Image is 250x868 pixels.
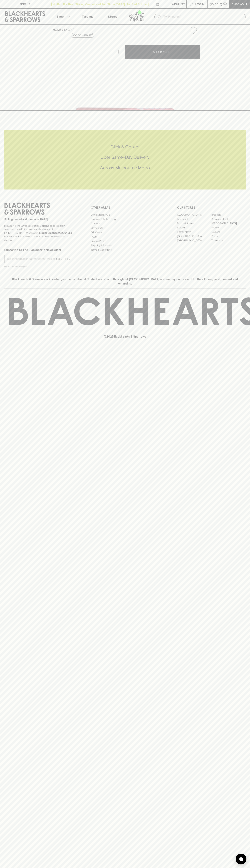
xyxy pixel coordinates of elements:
[195,2,204,6] p: Login
[211,213,246,217] a: Braddon
[177,213,211,217] a: [GEOGRAPHIC_DATA]
[4,154,246,160] h5: Uber Same-Day Delivery
[211,217,246,221] a: Brunswick East
[64,28,72,31] a: SHOP
[91,213,159,217] a: Bottle Drop FAQ's
[55,255,73,263] button: SUBSCRIBE
[239,857,243,861] img: bubble-icon
[75,9,100,24] a: Tastings
[7,256,55,262] input: e.g. jane@blackheartsandsparrows.com.au
[91,226,159,230] a: Contact Us
[172,2,185,6] p: Wishlist
[108,14,117,19] p: Stores
[211,230,246,234] a: Geelong
[211,234,246,238] a: Prahran
[4,130,246,189] div: Call to action block
[4,144,246,150] h5: Click & Collect
[177,238,211,243] a: [GEOGRAPHIC_DATA]
[177,234,211,238] a: [GEOGRAPHIC_DATA]
[4,224,73,242] p: It is against the law to sell or supply alcohol to, or to obtain alcohol on behalf of a person un...
[56,257,71,261] p: SUBSCRIBE
[4,165,246,171] h5: Across Melbourne Metro
[7,277,243,286] p: Blackhearts & Sparrows acknowledges the traditional Custodians of land throughout [GEOGRAPHIC_DAT...
[153,50,172,54] p: ADD TO CART
[231,2,247,6] p: Checkout
[163,14,243,20] input: Try "Pinot noir"
[56,14,64,19] p: Shop
[91,217,159,221] a: Business & Bulk Gifting
[91,230,159,235] a: Gift Cards
[82,14,93,19] p: Tastings
[211,221,246,225] a: [GEOGRAPHIC_DATA]
[177,221,211,225] a: Brunswick West
[177,230,211,234] a: Fitzroy North
[91,239,159,243] a: Privacy Policy
[91,235,159,239] a: FAQ's
[188,26,198,35] button: Add to wishlist
[39,231,72,234] strong: Liquor License #32064953
[177,217,211,221] a: Brunswick
[50,37,200,110] img: 38550.png
[91,221,159,226] a: Careers
[177,225,211,230] a: Elwood
[211,225,246,230] a: Fitzroy
[91,205,159,210] p: OTHER AREAS
[4,248,73,252] p: Subscribe to The Blackhearts Newsletter
[91,248,159,252] a: Terms & Conditions
[53,28,61,31] a: HOME
[71,33,94,38] button: Add to wishlist
[177,205,246,210] p: OUR STORES
[91,243,159,248] a: Shipping Information
[210,2,218,6] p: $0.00
[4,265,73,268] p: We will never spam you
[211,238,246,243] a: Thornbury
[100,9,125,24] a: Stores
[224,3,226,5] p: 0
[19,2,31,6] p: FIND US
[125,45,200,59] button: ADD TO CART
[50,9,75,24] button: Shop
[4,218,73,221] p: Sibling owned and run since [DATE]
